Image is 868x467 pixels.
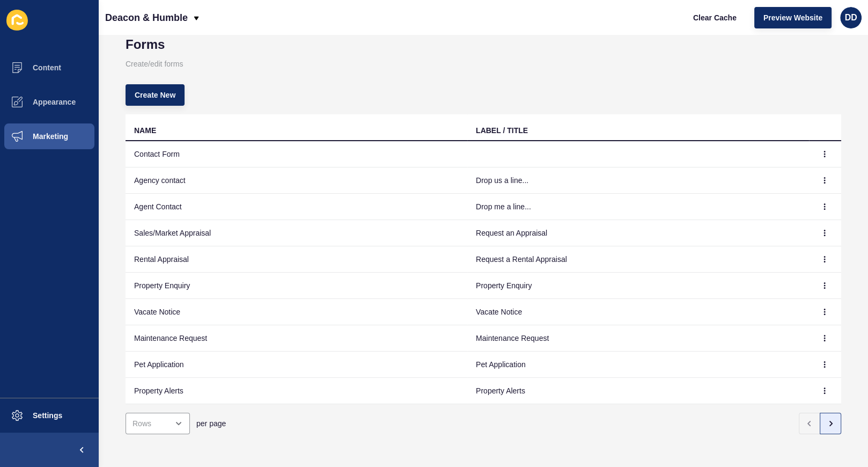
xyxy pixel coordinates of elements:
span: Preview Website [763,12,822,23]
span: Clear Cache [693,12,737,23]
td: Maintenance Request [467,325,809,352]
td: Vacate Notice [467,299,809,325]
td: Drop us a line... [467,167,809,194]
span: DD [844,12,857,23]
td: Request an Appraisal [467,220,809,246]
td: Contact Form [126,141,467,167]
td: Vacate Notice [126,299,467,325]
td: Request a Rental Appraisal [467,246,809,273]
span: Create New [135,90,175,100]
td: Property Enquiry [467,273,809,299]
td: Maintenance Request [126,325,467,352]
span: per page [196,418,226,429]
td: Sales/Market Appraisal [126,220,467,246]
p: Create/edit forms [126,52,841,76]
td: Agency contact [126,167,467,194]
button: Preview Website [754,7,832,28]
td: Pet Application [126,352,467,378]
button: Create New [126,84,185,106]
div: NAME [134,125,156,136]
button: Clear Cache [684,7,746,28]
td: Property Alerts [467,378,809,404]
div: open menu [126,413,190,434]
td: Rental Appraisal [126,246,467,273]
td: Property Alerts [126,378,467,404]
td: Drop me a line... [467,194,809,220]
td: Property Enquiry [126,273,467,299]
td: Agent Contact [126,194,467,220]
div: LABEL / TITLE [476,125,528,136]
td: Pet Application [467,352,809,378]
p: Deacon & Humble [105,4,188,31]
h1: Forms [126,37,841,52]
